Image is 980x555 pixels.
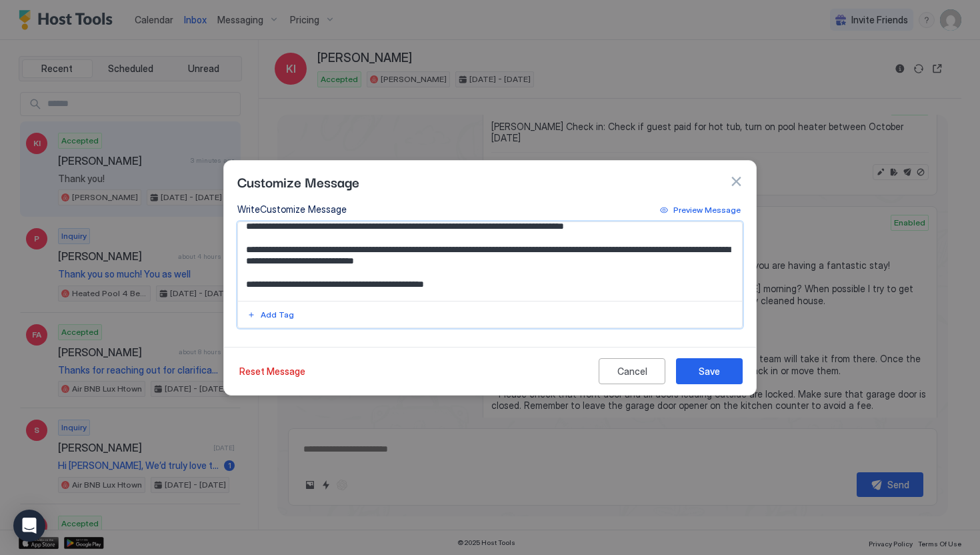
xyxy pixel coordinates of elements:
[239,364,305,378] div: Reset Message
[676,358,743,384] button: Save
[237,171,359,191] span: Customize Message
[261,309,294,321] div: Add Tag
[237,202,347,216] div: Write Customize Message
[699,364,720,378] div: Save
[673,204,741,216] div: Preview Message
[599,358,665,384] button: Cancel
[237,358,307,384] button: Reset Message
[13,510,45,542] div: Open Intercom Messenger
[238,222,742,301] textarea: Input Field
[617,364,647,378] div: Cancel
[245,307,296,323] button: Add Tag
[658,202,743,218] button: Preview Message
